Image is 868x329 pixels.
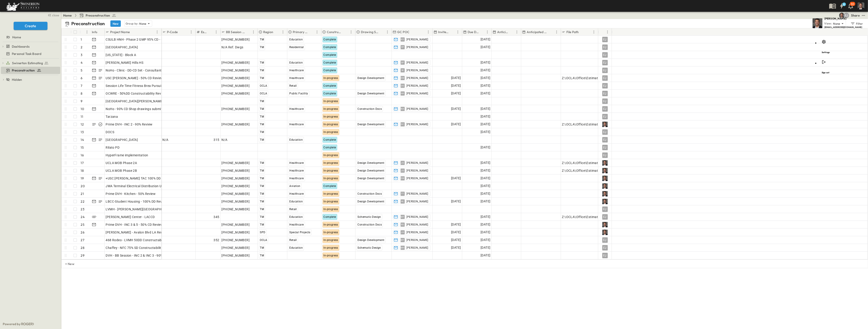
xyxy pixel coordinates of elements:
span: Aviation [290,184,300,188]
span: N/A [222,137,228,142]
span: In-progress [324,123,338,126]
span: DW [401,78,404,78]
span: [PERSON_NAME] [407,92,428,95]
div: FJ [602,68,608,73]
span: Education [290,61,303,64]
span: In-progress [324,130,338,134]
span: TM [260,100,264,103]
button: Menu [385,29,390,35]
span: In-progress [324,177,338,180]
span: [PHONE_NUMBER] [222,60,250,65]
button: Menu [251,29,256,35]
span: Complete [324,92,336,95]
span: [PHONE_NUMBER] [222,199,250,204]
span: [DATE] [481,106,490,111]
div: FJ [602,83,608,88]
span: TM [260,38,264,41]
div: FJ [602,37,608,42]
span: [DATE] [481,114,490,119]
span: TM [260,200,264,203]
p: None [139,21,146,26]
img: Profile Picture [602,199,608,204]
span: Retail [290,84,297,87]
p: 16 [81,153,84,157]
p: 7 [81,83,82,88]
div: Owner [598,28,612,36]
span: Z:\OCLA\Office\Estimating Shared\OCLA DRYWALL DIVISION\00. --- 2024 Estimates\[PHONE_NUMBER] [GEO... [562,122,751,127]
span: Complete [324,84,336,87]
p: 4 [81,60,83,65]
button: Create [14,22,47,30]
span: TM [260,192,264,195]
span: [DATE] [451,176,461,181]
span: [PHONE_NUMBER] [222,76,250,80]
span: TM [260,69,264,72]
span: [PHONE_NUMBER] [222,107,250,111]
span: Healthcare [290,192,304,195]
span: [PHONE_NUMBER] [222,37,250,42]
span: [PHONE_NUMBER] [222,91,250,96]
span: Prime DVH - Kitchen - 50% Review [106,192,156,196]
p: Project Name [110,30,130,34]
button: Sort [600,29,605,34]
button: Menu [554,29,559,35]
div: FJ [602,206,608,212]
p: Primary Market [293,30,308,34]
span: [DATE] [481,191,490,196]
span: [DATE] [451,106,461,111]
button: Sort [309,29,314,34]
span: Complete [324,138,336,141]
a: Dashboards [6,43,59,50]
span: Complete [324,46,336,49]
div: FJ [602,114,608,119]
button: Sort [410,29,415,34]
div: FJ [602,75,608,81]
span: [PHONE_NUMBER] [222,122,250,127]
button: New [110,20,121,27]
span: NoHo - 90% CD Shop drawings submittal review [106,107,177,111]
span: Complete [324,69,336,72]
button: Menu [485,29,490,35]
span: Retail [290,208,297,211]
button: Sort [208,29,213,34]
div: Swinerton Estimatingtest [1,59,60,67]
span: NoHo - Clinic - DD-CD Set - Consultants Review [106,68,175,73]
p: 30 [851,2,854,6]
span: [DATE] [481,37,490,42]
span: [PHONE_NUMBER] [222,83,250,88]
p: 21 [81,192,84,196]
button: Sort [246,29,251,34]
span: [DATE] [451,91,461,96]
span: [PERSON_NAME] [407,76,428,80]
span: Healthcare [290,69,304,72]
div: FJ [602,137,608,142]
button: Sort [549,29,554,34]
span: Design Development [358,177,384,180]
h6: Sign out [822,70,862,75]
button: Menu [426,29,431,35]
span: [PERSON_NAME] [407,107,428,111]
span: Preconstruction [12,68,35,73]
img: Profile Picture [602,160,608,166]
button: close [46,12,60,18]
p: 15 [81,145,84,150]
p: 3 [81,53,83,57]
h6: Settings [822,50,862,55]
span: [DATE] [481,145,490,150]
p: 12 [81,122,84,127]
span: JWA Terminal Electrical Distribution Upgrades [106,184,174,188]
button: Menu [314,29,320,35]
span: Design Development [358,169,384,172]
p: Drawing Status [361,30,379,34]
p: BB Session ID [226,30,245,34]
p: 18 [81,168,84,173]
span: Session Life Time Fitness Brea Pursuit - Constructability [106,83,189,88]
span: Design Development [358,92,384,95]
button: Sort [509,29,514,34]
span: Z:\OCLA\Office\Estimating Shared\OCLA DRYWALL DIVISION\00. --- 2024 Estimates\[PHONE_NUMBER] USC ... [562,76,772,80]
img: Profile Picture [602,191,608,196]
